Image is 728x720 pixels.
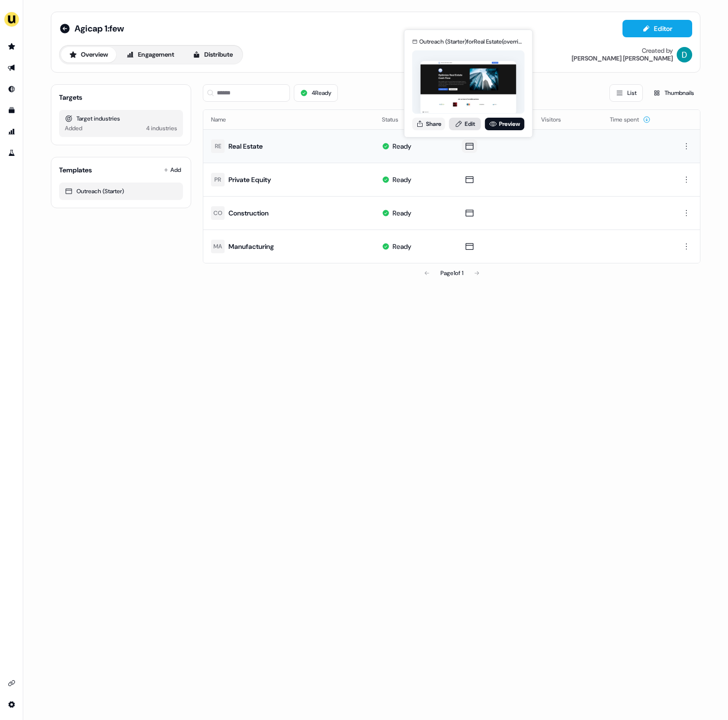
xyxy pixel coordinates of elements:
[146,123,177,133] div: 4 industries
[393,141,411,151] div: Ready
[647,84,700,102] button: Thumbnails
[4,81,19,97] a: Go to Inbound
[4,145,19,161] a: Go to experiments
[213,208,222,218] div: CO
[622,20,692,37] button: Editor
[610,111,651,128] button: Time spent
[609,84,643,102] button: List
[214,175,221,184] div: PR
[59,92,82,102] div: Targets
[162,163,183,177] button: Add
[211,111,238,128] button: Name
[65,114,177,123] div: Target industries
[4,675,19,691] a: Go to integrations
[440,268,463,278] div: Page 1 of 1
[65,186,177,196] div: Outreach (Starter)
[572,55,673,62] div: [PERSON_NAME] [PERSON_NAME]
[213,242,222,251] div: MA
[228,141,263,151] div: Real Estate
[449,118,481,130] a: Edit
[215,141,221,151] div: RE
[118,47,182,62] button: Engagement
[294,84,338,102] button: 4Ready
[184,47,241,62] button: Distribute
[393,242,411,251] div: Ready
[642,47,673,55] div: Created by
[421,61,516,115] img: asset preview
[485,118,525,130] a: Preview
[382,111,410,128] button: Status
[228,175,271,184] div: Private Equity
[228,208,269,218] div: Construction
[4,60,19,76] a: Go to outbound experience
[419,37,524,46] div: Outreach (Starter) for Real Estate (overridden)
[4,103,19,118] a: Go to templates
[61,47,116,62] button: Overview
[541,111,573,128] button: Visitors
[59,165,92,175] div: Templates
[4,124,19,139] a: Go to attribution
[393,175,411,184] div: Ready
[412,118,445,130] button: Share
[677,47,692,62] img: David
[65,123,82,133] div: Added
[228,242,274,251] div: Manufacturing
[4,697,19,712] a: Go to integrations
[622,25,692,35] a: Editor
[75,23,124,34] span: Agicap 1:few
[4,39,19,54] a: Go to prospects
[393,208,411,218] div: Ready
